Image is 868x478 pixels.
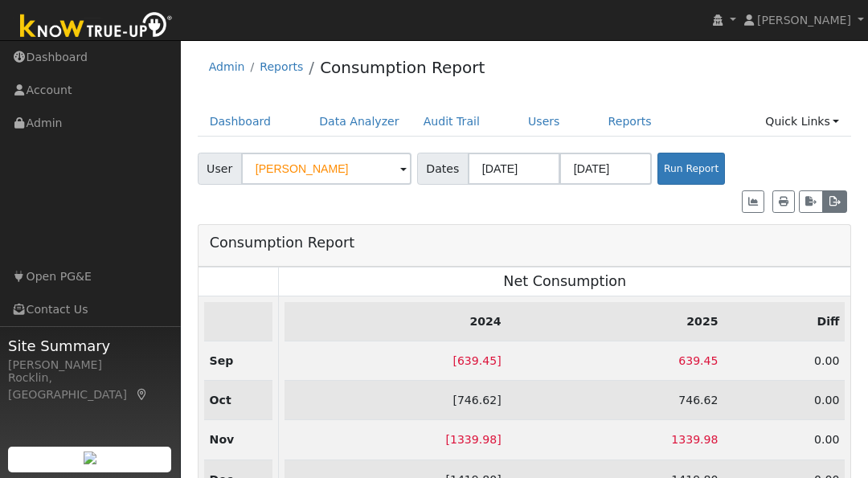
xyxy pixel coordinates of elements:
a: Quick Links [753,107,851,137]
button: Run Report [657,153,725,185]
td: 639.45 [285,341,507,381]
span: ] [497,354,502,367]
a: Admin [209,60,245,73]
strong: 2025 [686,315,718,328]
td: 1339.98 [507,420,724,460]
span: [ [445,433,450,446]
img: Know True-Up [12,9,181,45]
td: 746.62 [285,381,507,420]
span: [PERSON_NAME] [757,14,851,27]
strong: Oct [210,394,231,407]
button: Show Graph [742,190,764,213]
img: retrieve [84,451,96,464]
input: Select a User [241,153,411,185]
strong: Diff [817,315,839,328]
button: Print [772,190,795,213]
td: 0.00 [724,381,845,420]
td: 1339.98 [285,420,507,460]
div: Rocklin, [GEOGRAPHIC_DATA] [8,370,172,403]
button: Export Interval Data [822,190,847,213]
a: Audit Trail [411,107,492,137]
td: 0.00 [724,420,845,460]
span: ] [497,394,502,407]
span: ] [497,433,502,446]
h3: Consumption Report [210,231,354,255]
span: Dates [417,153,469,185]
button: Export to CSV [799,190,823,213]
span: Site Summary [8,335,172,357]
a: Users [516,107,572,137]
td: 639.45 [507,341,724,381]
strong: Sep [210,354,234,367]
td: 0.00 [724,341,845,381]
span: [ [452,394,457,407]
h3: Net Consumption [285,273,845,290]
strong: Nov [210,433,235,446]
a: Map [135,388,149,401]
td: 746.62 [507,381,724,420]
a: Reports [596,107,664,137]
a: Dashboard [198,107,284,137]
div: [PERSON_NAME] [8,357,172,374]
a: Consumption Report [320,58,485,77]
span: User [198,153,242,185]
a: Data Analyzer [307,107,411,137]
a: Reports [260,60,303,73]
span: [ [452,354,457,367]
strong: 2024 [469,315,501,328]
